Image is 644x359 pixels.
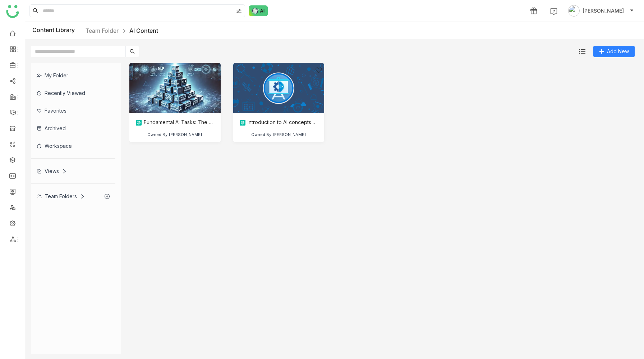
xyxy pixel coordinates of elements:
a: AI Content [129,27,158,34]
img: ask-buddy-normal.svg [249,5,268,16]
div: Content Library [32,26,158,35]
img: article.svg [239,119,246,126]
img: logo [6,5,19,18]
img: help.svg [550,8,557,15]
div: Team Folders [37,193,85,199]
div: Owned By [PERSON_NAME] [251,132,306,137]
div: Favorites [31,102,115,119]
div: Archived [31,119,115,137]
a: Team Folder [86,27,119,34]
img: article.svg [135,119,142,126]
div: My Folder [31,67,115,84]
div: Fundamental AI Tasks: The Foundations of Artificial Intelligence [135,119,215,126]
span: [PERSON_NAME] [583,7,624,15]
div: Workspace [31,137,115,155]
span: Add New [607,47,629,55]
button: [PERSON_NAME] [567,5,635,17]
button: Add New [593,46,635,57]
div: Views [37,168,67,174]
img: avatar [568,5,580,17]
div: Owned By [PERSON_NAME] [147,132,202,137]
div: Introduction to AI concepts - Training [239,119,319,126]
img: search-type.svg [236,8,242,14]
div: Recently Viewed [31,84,115,102]
img: list.svg [579,48,585,55]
